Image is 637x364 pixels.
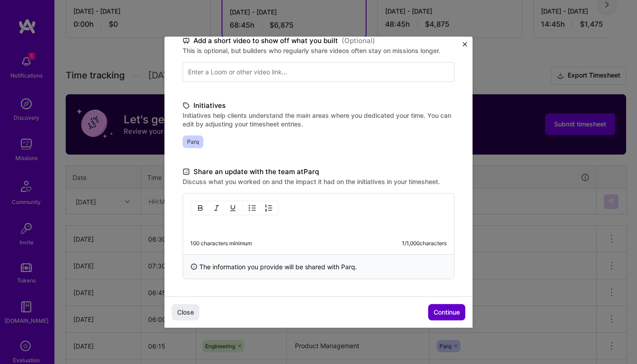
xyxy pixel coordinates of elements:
[183,100,454,111] label: Initiatives
[463,42,467,51] button: Close
[434,308,460,317] span: Continue
[183,35,454,46] label: Add a short video to show off what you built
[402,239,447,247] div: 1 / 1,000 characters
[183,166,454,177] label: Share an update with the team at Parq
[229,204,236,211] img: Underline
[183,166,190,177] i: icon DocumentBlack
[183,135,203,148] span: Parq
[183,177,454,185] label: Discuss what you worked on and the impact it had on the initiatives in your timesheet.
[177,308,194,317] span: Close
[265,204,272,211] img: OL
[197,204,204,211] img: Bold
[249,204,256,211] img: UL
[428,304,465,320] button: Continue
[183,62,454,82] input: Enter a Loom or other video link...
[213,204,220,211] img: Italic
[183,46,454,54] label: This is optional, but builders who regularly share videos often stay on missions longer.
[342,35,375,46] span: (Optional)
[242,202,243,213] img: Divider
[183,100,190,111] i: icon TagBlack
[183,254,454,279] div: The information you provide will be shared with Parq .
[183,111,454,128] label: Initiatives help clients understand the main areas where you dedicated your time. You can edit by...
[190,262,198,271] i: icon InfoBlack
[172,304,199,320] button: Close
[183,35,190,46] i: icon TvBlack
[190,239,252,247] div: 100 characters minimum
